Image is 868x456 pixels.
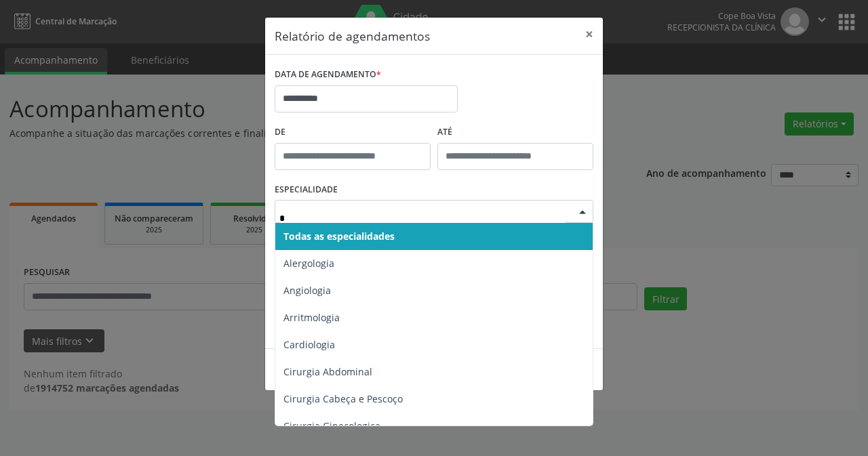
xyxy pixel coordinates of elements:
[275,122,431,143] label: De
[283,230,395,243] span: Todas as especialidades
[275,27,430,45] h5: Relatório de agendamentos
[283,419,380,432] span: Cirurgia Ginecologica
[283,311,340,324] span: Arritmologia
[275,180,338,201] label: ESPECIALIDADE
[576,18,603,51] button: Close
[283,257,334,270] span: Alergologia
[437,122,593,143] label: ATÉ
[275,64,381,85] label: DATA DE AGENDAMENTO
[283,392,403,405] span: Cirurgia Cabeça e Pescoço
[283,284,331,297] span: Angiologia
[283,338,335,351] span: Cardiologia
[283,365,372,378] span: Cirurgia Abdominal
